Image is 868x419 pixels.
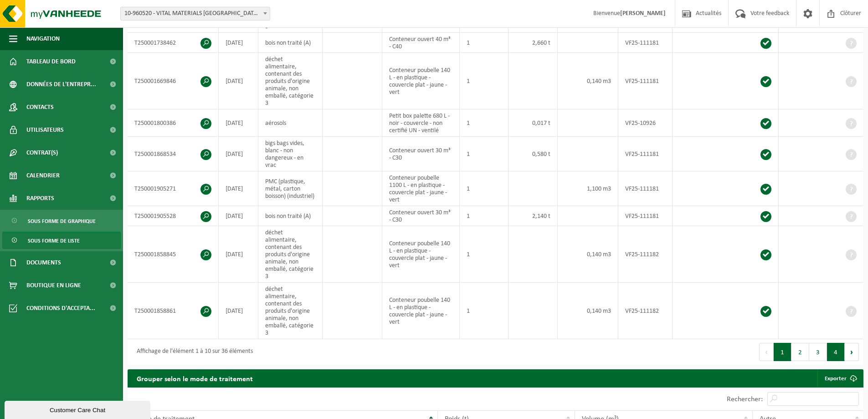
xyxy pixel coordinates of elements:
[382,33,459,53] td: Conteneur ouvert 40 m³ - C40
[460,53,509,109] td: 1
[508,109,558,137] td: 0,017 t
[618,33,673,53] td: VF25-111181
[258,137,323,171] td: bigs bags vides, blanc - non dangereux - en vrac
[128,206,219,226] td: T250001905528
[219,283,258,339] td: [DATE]
[26,164,60,187] span: Calendrier
[26,297,95,320] span: Conditions d'accepta...
[827,343,845,361] button: 4
[558,226,618,283] td: 0,140 m3
[128,33,219,53] td: T250001738462
[759,343,774,361] button: Previous
[219,53,258,109] td: [DATE]
[128,226,219,283] td: T250001858845
[460,226,509,283] td: 1
[460,137,509,171] td: 1
[508,206,558,226] td: 2,140 t
[774,343,791,361] button: 1
[618,109,673,137] td: VF25-10926
[460,206,509,226] td: 1
[128,283,219,339] td: T250001858861
[382,171,459,206] td: Conteneur poubelle 1100 L - en plastique - couvercle plat - jaune - vert
[26,96,54,119] span: Contacts
[128,137,219,171] td: T250001868534
[460,109,509,137] td: 1
[382,137,459,171] td: Conteneur ouvert 30 m³ - C30
[508,137,558,171] td: 0,580 t
[121,7,270,20] span: 10-960520 - VITAL MATERIALS BELGIUM S.A. - TILLY
[26,119,64,141] span: Utilisateurs
[258,33,323,53] td: bois non traité (A)
[817,369,863,388] a: Exporter
[26,27,60,50] span: Navigation
[26,187,54,210] span: Rapports
[219,206,258,226] td: [DATE]
[382,109,459,137] td: Petit box palette 680 L - noir - couvercle - non certifié UN - ventilé
[460,283,509,339] td: 1
[26,141,58,164] span: Contrat(s)
[28,212,96,230] span: Sous forme de graphique
[219,109,258,137] td: [DATE]
[2,212,121,229] a: Sous forme de graphique
[128,369,262,387] h2: Grouper selon le mode de traitement
[620,10,666,17] strong: [PERSON_NAME]
[460,33,509,53] td: 1
[120,7,270,21] span: 10-960520 - VITAL MATERIALS BELGIUM S.A. - TILLY
[132,344,253,360] div: Affichage de l'élément 1 à 10 sur 36 éléments
[128,171,219,206] td: T250001905271
[258,206,323,226] td: bois non traité (A)
[26,251,61,274] span: Documents
[618,137,673,171] td: VF25-111181
[258,171,323,206] td: PMC (plastique, métal, carton boisson) (industriel)
[618,171,673,206] td: VF25-111181
[128,53,219,109] td: T250001669846
[28,232,80,249] span: Sous forme de liste
[618,226,673,283] td: VF25-111182
[258,283,323,339] td: déchet alimentaire, contenant des produits d'origine animale, non emballé, catégorie 3
[558,53,618,109] td: 0,140 m3
[219,137,258,171] td: [DATE]
[258,109,323,137] td: aérosols
[618,206,673,226] td: VF25-111181
[26,73,96,96] span: Données de l'entrepr...
[219,33,258,53] td: [DATE]
[258,53,323,109] td: déchet alimentaire, contenant des produits d'origine animale, non emballé, catégorie 3
[809,343,827,361] button: 3
[618,283,673,339] td: VF25-111182
[219,171,258,206] td: [DATE]
[382,206,459,226] td: Conteneur ouvert 30 m³ - C30
[558,171,618,206] td: 1,100 m3
[618,53,673,109] td: VF25-111181
[2,232,121,249] a: Sous forme de liste
[219,226,258,283] td: [DATE]
[26,274,81,297] span: Boutique en ligne
[845,343,859,361] button: Next
[382,53,459,109] td: Conteneur poubelle 140 L - en plastique - couvercle plat - jaune - vert
[26,50,76,73] span: Tableau de bord
[258,226,323,283] td: déchet alimentaire, contenant des produits d'origine animale, non emballé, catégorie 3
[791,343,809,361] button: 2
[5,399,152,419] iframe: chat widget
[558,283,618,339] td: 0,140 m3
[128,109,219,137] td: T250001800386
[382,283,459,339] td: Conteneur poubelle 140 L - en plastique - couvercle plat - jaune - vert
[727,396,763,403] label: Rechercher:
[460,171,509,206] td: 1
[508,33,558,53] td: 2,660 t
[382,226,459,283] td: Conteneur poubelle 140 L - en plastique - couvercle plat - jaune - vert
